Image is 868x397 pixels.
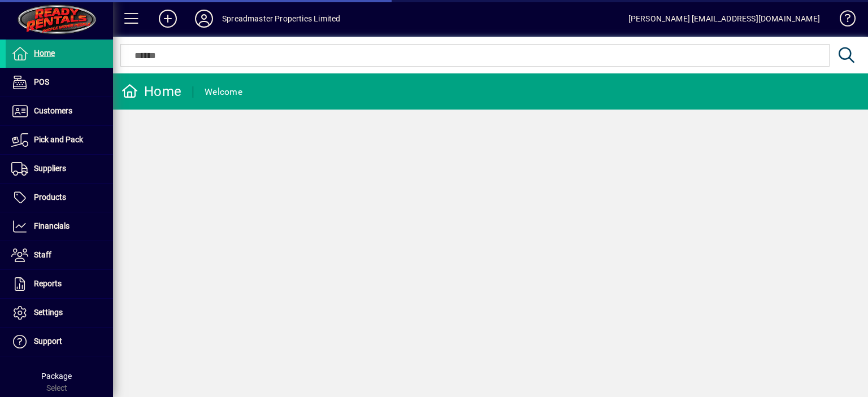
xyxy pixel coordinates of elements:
[6,270,113,298] a: Reports
[6,126,113,154] a: Pick and Pack
[34,250,51,259] span: Staff
[41,372,72,381] span: Package
[831,2,854,39] a: Knowledge Base
[34,106,72,115] span: Customers
[628,10,820,28] div: [PERSON_NAME] [EMAIL_ADDRESS][DOMAIN_NAME]
[6,299,113,327] a: Settings
[34,135,83,144] span: Pick and Pack
[34,49,55,58] span: Home
[34,164,66,173] span: Suppliers
[222,10,340,28] div: Spreadmaster Properties Limited
[205,83,242,101] div: Welcome
[34,77,49,86] span: POS
[6,328,113,356] a: Support
[6,155,113,183] a: Suppliers
[34,308,63,317] span: Settings
[6,184,113,212] a: Products
[6,68,113,97] a: POS
[186,8,222,29] button: Profile
[150,8,186,29] button: Add
[34,193,66,202] span: Products
[34,221,70,230] span: Financials
[34,279,62,288] span: Reports
[6,212,113,241] a: Financials
[34,337,62,346] span: Support
[121,82,181,101] div: Home
[6,97,113,125] a: Customers
[6,241,113,269] a: Staff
